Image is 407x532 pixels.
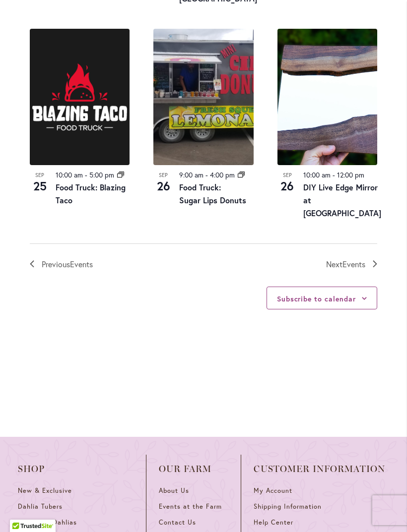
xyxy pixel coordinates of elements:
time: 10:00 am [56,170,83,179]
time: 10:00 am [303,170,331,179]
span: - [85,170,87,179]
span: Sep [153,171,173,179]
span: My Account [254,486,292,495]
span: - [333,170,335,179]
span: Fresh Cut Dahlias [18,518,77,527]
iframe: Launch Accessibility Center [7,497,35,525]
a: Food Truck: Blazing Taco [56,182,126,205]
img: Blazing Taco Food Truck [30,29,130,165]
span: Shop [18,464,134,474]
button: Subscribe to calendar [277,294,356,303]
span: Our Farm [159,464,228,474]
span: Shipping Information [254,502,321,511]
span: Events [342,259,365,269]
span: Sep [277,171,297,179]
time: 12:00 pm [337,170,364,179]
span: Previous [42,258,93,271]
img: 50f20211c98afbc5584179a43ad28f92 [277,29,377,165]
span: Customer Information [254,464,385,474]
span: Contact Us [159,518,196,527]
a: DIY Live Edge Mirror at [GEOGRAPHIC_DATA] [303,182,381,218]
a: Previous Events [30,258,93,271]
time: 5:00 pm [89,170,114,179]
span: 26 [277,177,297,194]
span: Events at the Farm [159,502,221,511]
span: 25 [30,177,50,194]
span: Events [70,259,93,269]
img: Food Truck: Sugar Lips Apple Cider Donuts [153,29,253,165]
time: 4:00 pm [210,170,235,179]
span: New & Exclusive [18,486,72,495]
time: 9:00 am [179,170,203,179]
a: Next Events [326,258,377,271]
a: Food Truck: Sugar Lips Donuts [179,182,246,205]
span: Help Center [254,518,293,527]
span: - [205,170,208,179]
span: Next [326,258,365,271]
span: Dahlia Tubers [18,502,63,511]
span: About Us [159,486,189,495]
span: Sep [30,171,50,179]
span: 26 [153,177,173,194]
